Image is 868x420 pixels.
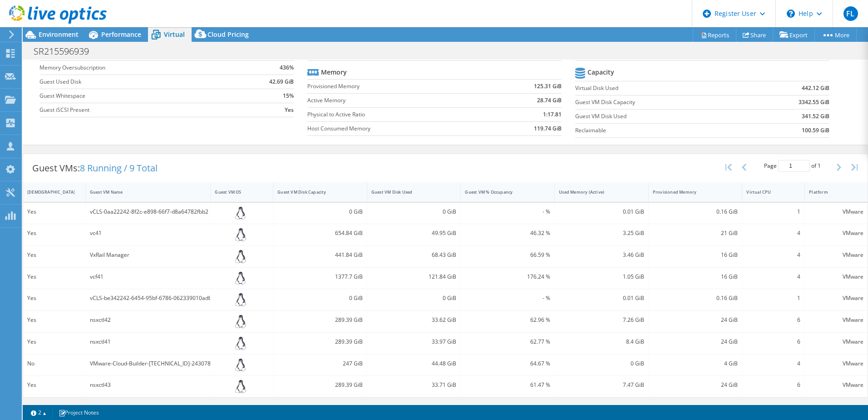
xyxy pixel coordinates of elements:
[559,315,644,325] div: 7.26 GiB
[746,293,800,303] div: 1
[27,337,81,347] div: Yes
[39,77,238,86] label: Guest Used Disk
[371,228,457,238] div: 49.95 GiB
[736,28,773,42] a: Share
[559,207,644,217] div: 0.01 GiB
[653,293,738,303] div: 0.16 GiB
[543,110,562,119] b: 1:17.81
[559,272,644,282] div: 1.05 GiB
[537,96,562,105] b: 28.74 GiB
[283,91,294,100] b: 15%
[575,84,747,93] label: Virtual Disk Used
[80,162,158,174] span: 8 Running / 9 Total
[277,250,363,260] div: 441.84 GiB
[307,124,488,133] label: Host Consumed Memory
[809,293,863,303] div: VMware
[371,380,457,390] div: 33.71 GiB
[27,315,81,325] div: Yes
[215,189,258,195] div: Guest VM OS
[27,250,81,260] div: Yes
[575,126,747,135] label: Reclaimable
[809,380,863,390] div: VMware
[465,250,550,260] div: 66.59 %
[371,272,457,282] div: 121.84 GiB
[90,315,207,325] div: nsxctl42
[277,207,363,217] div: 0 GiB
[809,337,863,347] div: VMware
[27,228,81,238] div: Yes
[559,228,644,238] div: 3.25 GiB
[465,359,550,369] div: 64.67 %
[809,189,853,195] div: Platform
[814,28,857,42] a: More
[587,68,614,77] b: Capacity
[277,359,363,369] div: 247 GiB
[575,98,747,107] label: Guest VM Disk Capacity
[371,207,457,217] div: 0 GiB
[809,228,863,238] div: VMware
[653,315,738,325] div: 24 GiB
[307,96,488,105] label: Active Memory
[90,207,207,217] div: vCLS-0aa22242-8f2c-e898-66f7-d8a64782fbb2
[653,228,738,238] div: 21 GiB
[277,228,363,238] div: 654.84 GiB
[465,337,550,347] div: 62.77 %
[653,380,738,390] div: 24 GiB
[653,250,738,260] div: 16 GiB
[653,359,738,369] div: 4 GiB
[843,6,858,21] span: FL
[101,30,141,39] span: Performance
[39,105,238,115] label: Guest iSCSI Present
[371,189,446,195] div: Guest VM Disk Used
[277,293,363,303] div: 0 GiB
[27,207,81,217] div: Yes
[559,380,644,390] div: 7.47 GiB
[285,105,294,115] b: Yes
[52,407,105,418] a: Project Notes
[465,228,550,238] div: 46.32 %
[277,272,363,282] div: 1377.7 GiB
[559,189,633,195] div: Used Memory (Active)
[90,189,196,195] div: Guest VM Name
[25,407,53,418] a: 2
[764,160,821,172] span: Page of
[90,337,207,347] div: nsxctl41
[693,28,736,42] a: Reports
[802,84,829,93] b: 442.12 GiB
[371,250,457,260] div: 68.43 GiB
[534,124,562,133] b: 119.74 GiB
[809,359,863,369] div: VMware
[207,30,249,39] span: Cloud Pricing
[465,380,550,390] div: 61.47 %
[164,30,185,39] span: Virtual
[746,315,800,325] div: 6
[27,272,81,282] div: Yes
[277,337,363,347] div: 289.39 GiB
[746,207,800,217] div: 1
[465,189,539,195] div: Guest VM % Occupancy
[90,359,207,369] div: VMware-Cloud-Builder-[TECHNICAL_ID]-24307856_OVF10
[90,293,207,303] div: vCLS-be342242-6454-95bf-6786-062339010adb
[802,112,829,121] b: 341.52 GiB
[465,207,550,217] div: - %
[465,315,550,325] div: 62.96 %
[746,189,789,195] div: Virtual CPU
[280,63,294,72] b: 436%
[90,228,207,238] div: vc41
[559,293,644,303] div: 0.01 GiB
[371,359,457,369] div: 44.48 GiB
[653,272,738,282] div: 16 GiB
[39,30,79,39] span: Environment
[802,126,829,135] b: 100.59 GiB
[39,91,238,100] label: Guest Whitespace
[653,189,727,195] div: Provisioned Memory
[799,98,829,107] b: 3342.55 GiB
[559,250,644,260] div: 3.46 GiB
[809,207,863,217] div: VMware
[371,315,457,325] div: 33.62 GiB
[371,337,457,347] div: 33.97 GiB
[277,380,363,390] div: 289.39 GiB
[23,154,167,182] div: Guest VMs:
[787,10,795,18] svg: \n
[778,160,810,172] input: jump to page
